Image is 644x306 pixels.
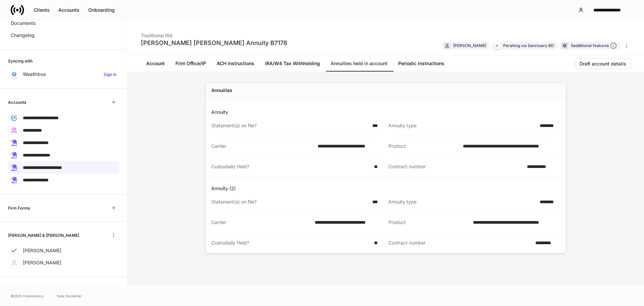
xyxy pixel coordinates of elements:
[388,199,536,205] div: Annuity type
[388,122,536,129] div: Annuity type
[84,5,119,15] button: Onboarding
[260,55,325,72] a: IRA/W4 Tax Withholding
[503,42,554,49] div: Pershing via Sanctuary BD
[170,55,211,72] a: Firm Office/IP
[54,5,84,15] button: Accounts
[23,71,46,78] p: Wealthbox
[8,245,119,257] a: [PERSON_NAME]
[8,58,33,64] h6: Syncing with
[11,20,36,27] p: Documents
[141,28,287,39] div: Traditional IRA
[211,239,370,246] div: Custodially Held?
[11,32,35,39] p: Changelog
[211,109,563,116] p: Annuity
[211,185,563,192] p: Annuity (2)
[8,17,119,29] a: Documents
[8,68,119,80] a: WealthboxSign in
[580,60,626,67] div: Draft account details
[141,39,287,47] div: [PERSON_NAME] [PERSON_NAME] Annuity B7178
[575,58,631,69] button: Draft account details
[30,5,54,15] button: Clients
[8,205,30,211] h6: Firm Forms
[211,87,232,94] div: Annuities
[211,143,314,149] div: Carrier
[325,55,393,72] a: Annuities held in account
[211,122,368,129] div: Statement(s) on file?
[393,55,450,72] a: Periodic Instructions
[8,257,119,269] a: [PERSON_NAME]
[211,199,368,205] div: Statement(s) on file?
[388,143,459,149] div: Product
[211,219,311,226] div: Carrier
[104,71,116,78] h6: Sign in
[8,99,26,105] h6: Accounts
[57,293,82,299] a: Data Disclaimer
[388,219,469,226] div: Product
[8,29,119,41] a: Changelog
[571,42,617,49] div: 5 additional features
[453,42,486,49] div: [PERSON_NAME]
[388,163,523,170] div: Contract number
[34,7,50,13] div: Clients
[211,163,370,170] div: Custodially Held?
[141,55,170,72] a: Account
[88,7,115,13] div: Onboarding
[11,293,44,299] span: © 2025 OneAdvisory
[23,247,61,254] p: [PERSON_NAME]
[211,55,260,72] a: ACH Instructions
[388,239,531,246] div: Contract number
[8,232,79,238] h6: [PERSON_NAME] & [PERSON_NAME]
[58,7,79,13] div: Accounts
[23,259,61,266] p: [PERSON_NAME]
